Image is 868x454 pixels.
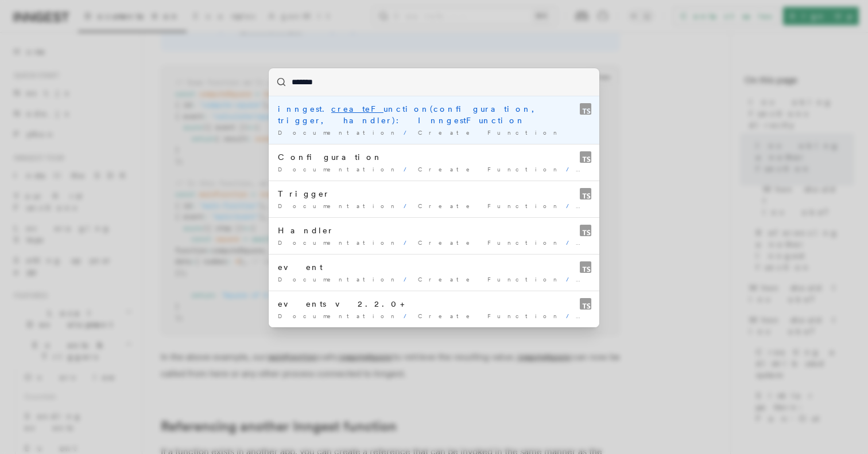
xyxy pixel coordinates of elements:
[278,166,399,173] span: Documentation
[404,129,413,136] span: /
[278,225,590,236] div: Handler
[278,151,590,163] div: Configuration
[278,202,399,209] span: Documentation
[278,261,590,273] div: event
[278,298,590,310] div: events v2.2.0+
[278,239,399,246] span: Documentation
[404,276,413,283] span: /
[278,103,590,126] div: inngest. unction(configuration, trigger, handler): InngestFunction
[566,312,576,319] span: /
[418,166,561,173] span: Create Function
[418,239,561,246] span: Create Function
[418,312,561,319] span: Create Function
[418,129,561,136] span: Create Function
[278,276,399,283] span: Documentation
[566,166,576,173] span: /
[331,104,383,113] mark: createF
[566,239,576,246] span: /
[566,202,576,209] span: /
[404,202,413,209] span: /
[418,276,561,283] span: Create Function
[404,239,413,246] span: /
[404,312,413,319] span: /
[278,129,399,136] span: Documentation
[404,166,413,173] span: /
[278,188,590,199] div: Trigger
[566,276,576,283] span: /
[418,202,561,209] span: Create Function
[278,312,399,319] span: Documentation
